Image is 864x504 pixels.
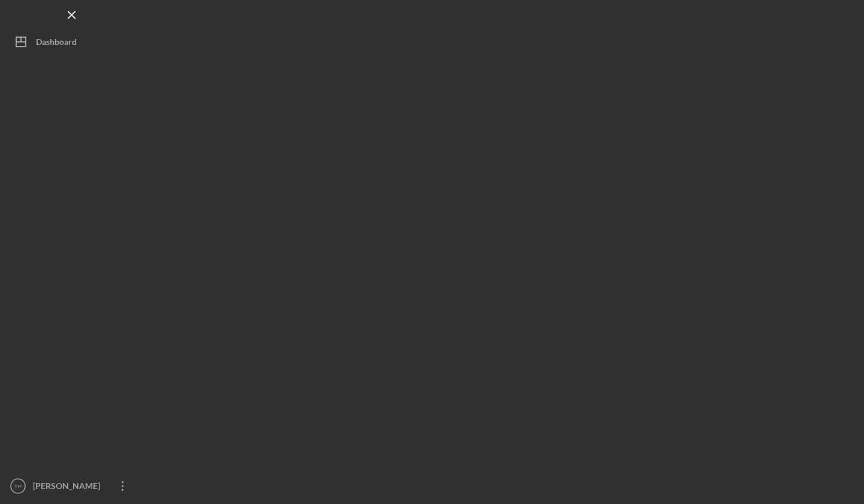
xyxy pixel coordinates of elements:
[36,30,77,57] div: Dashboard
[6,474,138,498] button: TP[PERSON_NAME]
[6,30,138,54] button: Dashboard
[30,474,108,501] div: [PERSON_NAME]
[14,483,22,490] text: TP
